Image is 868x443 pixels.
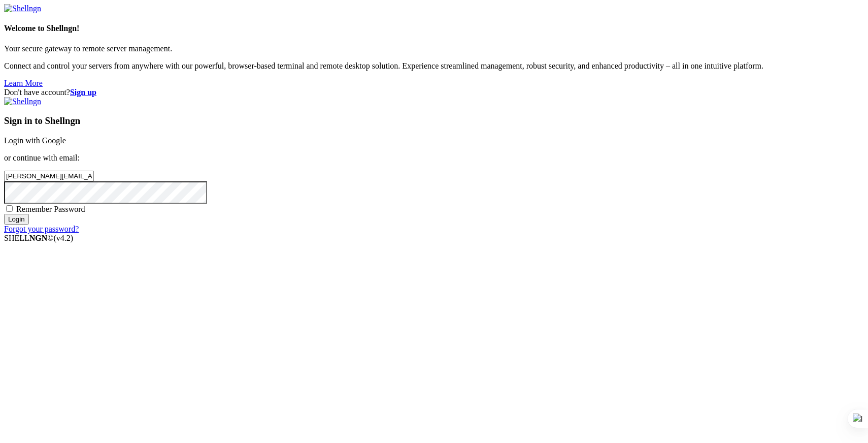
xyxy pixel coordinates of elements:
b: NGN [29,234,48,242]
p: Connect and control your servers from anywhere with our powerful, browser-based terminal and remo... [4,61,864,71]
input: Login [4,214,29,225]
span: SHELL © [4,234,73,242]
a: Sign up [70,88,96,97]
p: or continue with email: [4,153,864,163]
div: Don't have account? [4,88,864,97]
a: Login with Google [4,136,66,145]
span: 4.2.0 [54,234,74,242]
img: Shellngn [4,97,41,106]
h3: Sign in to Shellngn [4,115,864,126]
input: Email address [4,171,94,181]
a: Learn More [4,79,43,87]
h4: Welcome to Shellngn! [4,24,864,33]
a: Forgot your password? [4,225,79,233]
p: Your secure gateway to remote server management. [4,44,864,53]
img: Shellngn [4,4,41,13]
span: Remember Password [16,205,85,213]
input: Remember Password [6,205,13,212]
